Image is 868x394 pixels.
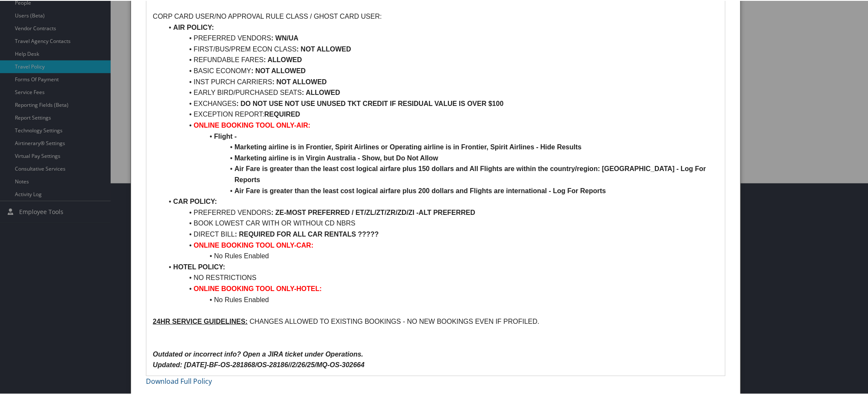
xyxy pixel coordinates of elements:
strong: Air Fare is greater than the least cost logical airfare plus 200 dollars and Flights are internat... [234,186,606,194]
p: CHANGES ALLOWED TO EXISTING BOOKINGS - NO NEW BOOKINGS EVEN IF PROFILED. [153,315,719,326]
li: INST PURCH CARRIERS [163,76,719,87]
li: EXCEPTION REPORT: [163,108,719,119]
strong: REQUIRED [264,110,300,117]
strong: Flight - [214,132,237,139]
u: 24HR SERVICE GUIDELINES: [153,317,248,324]
strong: : DO NOT USE NOT USE UNUSED TKT CREDIT IF RESIDUAL VALUE IS OVER $100 [237,99,504,106]
li: PREFERRED VENDORS [163,206,719,217]
strong: : [271,208,273,215]
li: EARLY BIRD/PURCHASED SEATS [163,86,719,97]
strong: ONLINE BOOKING TOOL ONLY-AIR: [194,121,310,128]
li: BASIC ECONOMY [163,65,719,76]
p: CORP CARD USER/NO APPROVAL RULE CLASS / GHOST CARD USER: [153,10,719,21]
em: Updated: [DATE]-BF-OS-281868/OS-28186//2/26/25/MQ-OS-302664 [153,360,365,368]
li: EXCHANGES [163,97,719,108]
strong: ONLINE BOOKING TOOL ONLY-CAR: [194,241,314,248]
strong: : ALLOWED [302,88,340,95]
strong: : [297,45,299,52]
strong: Marketing airline is in Frontier, Spirit Airlines or Operating airline is in Frontier, Spirit Air... [234,143,582,150]
li: NO RESTRICTIONS [163,271,719,283]
li: DIRECT BILL [163,228,719,239]
strong: : NOT ALLOWED [272,77,327,85]
li: REFUNDABLE FARES [163,54,719,65]
strong: CAR POLICY: [173,197,217,204]
em: Outdated or incorrect info? Open a JIRA ticket under Operations. [153,350,363,357]
strong: Air Fare is greater than the least cost logical airfare plus 150 dollars and All Flights are with... [234,164,708,183]
strong: NOT ALLOWED [301,45,351,52]
li: BOOK LOWEST CAR WITH OR WITHOUt CD NBRS [163,217,719,228]
li: PREFERRED VENDORS [163,32,719,43]
li: FIRST/BUS/PREM ECON CLASS [163,43,719,54]
strong: : NOT ALLOWED [251,66,306,74]
li: No Rules Enabled [163,294,719,305]
strong: ZE-MOST PREFERRED / ET/ZL/ZT/ZR/ZD/ZI -ALT PREFERRED [275,208,475,215]
strong: : ALLOWED [264,55,302,63]
li: No Rules Enabled [163,250,719,261]
strong: HOTEL POLICY: [173,263,225,270]
a: Download Full Policy [146,376,212,385]
strong: : WN/UA [271,34,298,41]
strong: : REQUIRED FOR ALL CAR RENTALS ????? [235,230,379,237]
strong: Marketing airline is in Virgin Australia - Show, but Do Not Allow [234,154,438,161]
strong: AIR POLICY: [173,23,214,30]
strong: ONLINE BOOKING TOOL ONLY-HOTEL: [194,284,322,291]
